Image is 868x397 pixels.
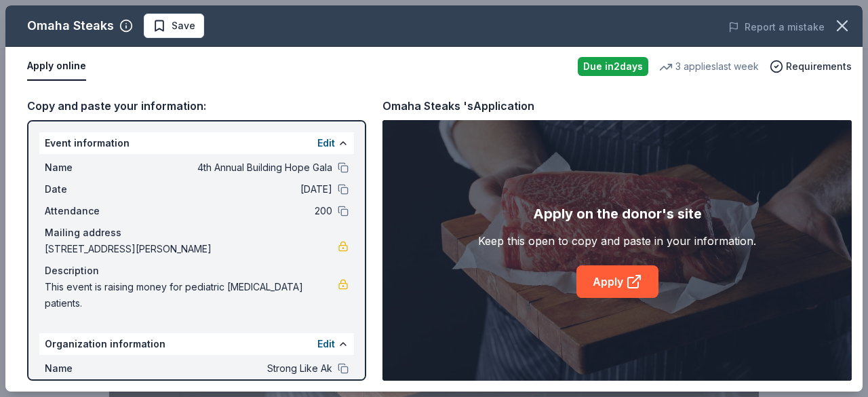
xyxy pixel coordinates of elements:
span: [DATE] [136,181,332,197]
div: Description [45,263,349,279]
span: Requirements [786,58,852,75]
button: Edit [317,135,335,151]
span: [STREET_ADDRESS][PERSON_NAME] [45,241,338,257]
span: Name [45,159,136,176]
div: Apply on the donor's site [533,203,702,225]
span: Attendance [45,203,136,219]
span: Strong Like Ak [136,360,332,377]
div: Event information [39,132,354,154]
span: This event is raising money for pediatric [MEDICAL_DATA] patients. [45,279,338,311]
button: Report a mistake [728,19,825,35]
div: 3 applies last week [659,58,759,75]
div: Due in 2 days [578,57,648,76]
div: Keep this open to copy and paste in your information. [478,233,756,249]
span: 200 [136,203,332,219]
div: Omaha Steaks [27,15,114,37]
a: Apply [576,265,658,298]
span: 4th Annual Building Hope Gala [136,159,332,176]
div: Organization information [39,333,354,355]
span: Save [172,18,195,34]
button: Requirements [770,58,852,75]
button: Save [144,14,204,38]
button: Edit [317,336,335,352]
span: Date [45,181,136,197]
div: Copy and paste your information: [27,97,366,115]
span: Name [45,360,136,377]
div: Mailing address [45,225,349,241]
div: Omaha Steaks 's Application [382,97,534,115]
button: Apply online [27,52,86,81]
